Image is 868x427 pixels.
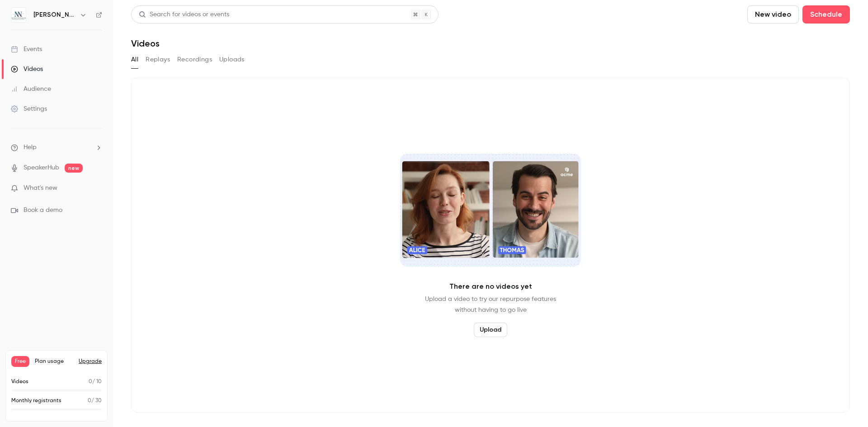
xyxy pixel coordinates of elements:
p: Monthly registrants [11,397,61,405]
section: Videos [131,5,850,422]
button: Schedule [802,5,850,23]
button: Upgrade [79,358,102,365]
button: All [131,52,138,67]
span: new [65,164,83,173]
span: What's new [24,183,57,193]
div: Videos [11,65,43,74]
p: Videos [11,378,28,386]
span: Free [11,356,29,367]
div: Search for videos or events [139,10,229,19]
button: Replays [146,52,170,67]
p: / 10 [89,378,102,386]
a: SpeakerHub [24,163,59,173]
span: 0 [88,398,91,404]
button: Uploads [219,52,245,67]
button: Recordings [177,52,212,67]
button: New video [747,5,799,23]
h1: Videos [131,38,160,49]
iframe: Noticeable Trigger [91,184,102,192]
h6: [PERSON_NAME] - MarTech Consultant [33,10,76,19]
p: There are no videos yet [449,281,532,292]
div: Events [11,45,42,54]
div: Settings [11,104,47,113]
span: 0 [89,379,92,385]
span: Help [24,143,37,152]
span: Plan usage [35,358,73,365]
div: Audience [11,84,51,94]
li: help-dropdown-opener [11,143,102,152]
img: Natalia Nogueira - MarTech Consultant [11,8,26,22]
span: Book a demo [24,206,62,215]
p: Upload a video to try our repurpose features without having to go live [425,294,556,315]
button: Upload [474,323,507,337]
p: / 30 [88,397,102,405]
